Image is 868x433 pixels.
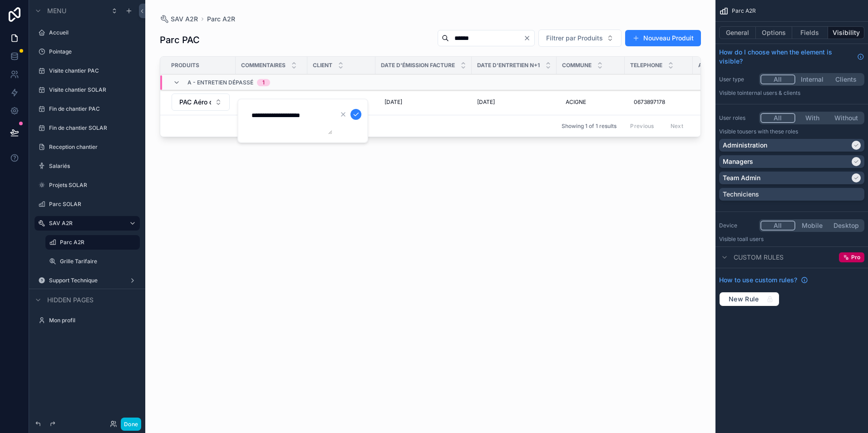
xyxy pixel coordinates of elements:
a: Parc A2R [207,15,235,24]
span: Commune [562,62,592,69]
span: Client [313,62,332,69]
span: Pro [851,254,860,261]
label: Visite chantier PAC [49,67,134,74]
label: Visite chantier SOLAR [49,86,134,93]
span: Date d'entretien n+1 [477,62,540,69]
label: Mon profil [49,317,134,324]
span: ACIGNE [566,98,586,106]
span: 0673897178 [634,98,665,106]
button: Options [756,26,792,39]
a: SAV A2R [160,15,198,24]
p: Techniciens [723,190,759,199]
button: New Rule [719,292,779,306]
button: Without [829,113,863,123]
a: How to use custom rules? [719,276,808,285]
span: Menu [47,6,66,15]
button: All [760,221,795,231]
button: Select Button [172,93,230,111]
span: all users [742,236,764,242]
span: [DATE] [385,98,402,106]
span: How do I choose when the element is visible? [719,48,853,66]
span: Date d'émission facture [381,62,455,69]
p: Visible to [719,236,864,243]
label: Salariés [49,162,134,170]
button: All [760,74,795,84]
button: Mobile [795,221,829,231]
button: With [795,113,829,123]
label: Parc SOLAR [49,201,134,208]
button: Clients [829,74,863,84]
span: How to use custom rules? [719,276,797,285]
span: Showing 1 of 1 results [562,123,616,130]
label: Parc A2R [60,239,134,246]
label: SAV A2R [49,220,122,227]
label: Projets SOLAR [49,182,134,189]
button: Select Button [538,30,621,47]
span: a - entretien dépassé [187,79,253,86]
button: Done [121,418,141,431]
div: 1 [262,79,265,86]
button: All [760,113,795,123]
span: PAC Aéro ou Géo [179,98,211,107]
label: Reception chantier [49,143,134,151]
button: Clear [523,34,534,42]
label: User type [719,76,755,83]
label: Pointage [49,48,134,55]
button: Desktop [829,221,863,231]
p: Managers [723,157,753,166]
label: Accueil [49,29,134,36]
h1: Parc PAC [160,34,200,46]
label: Grille Tarifaire [60,258,134,265]
span: Internal users & clients [742,89,800,96]
label: Device [719,222,755,229]
button: Internal [795,74,829,84]
span: New Rule [725,295,763,303]
p: Team Admin [723,173,760,182]
label: Support Technique [49,277,122,284]
label: Fin de chantier SOLAR [49,124,134,132]
span: [DATE] [477,98,495,106]
span: Custom rules [734,253,784,262]
p: Visible to [719,128,864,135]
span: Commentaires [241,62,286,69]
span: Hidden pages [47,295,94,305]
p: Administration [723,141,767,150]
button: Nouveau Produit [625,30,701,46]
span: SAV A2R [171,15,198,24]
a: How do I choose when the element is visible? [719,48,864,66]
span: Telephone [630,62,662,69]
span: Adresse [698,62,724,69]
button: General [719,26,756,39]
span: Produits [171,62,199,69]
label: User roles [719,114,755,122]
button: Fields [792,26,829,39]
p: Visible to [719,89,864,97]
button: Visibility [828,26,864,39]
span: Parc A2R [732,7,756,15]
span: Users with these roles [742,128,798,135]
label: Fin de chantier PAC [49,105,134,113]
span: Filtrer par Produits [546,34,603,43]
